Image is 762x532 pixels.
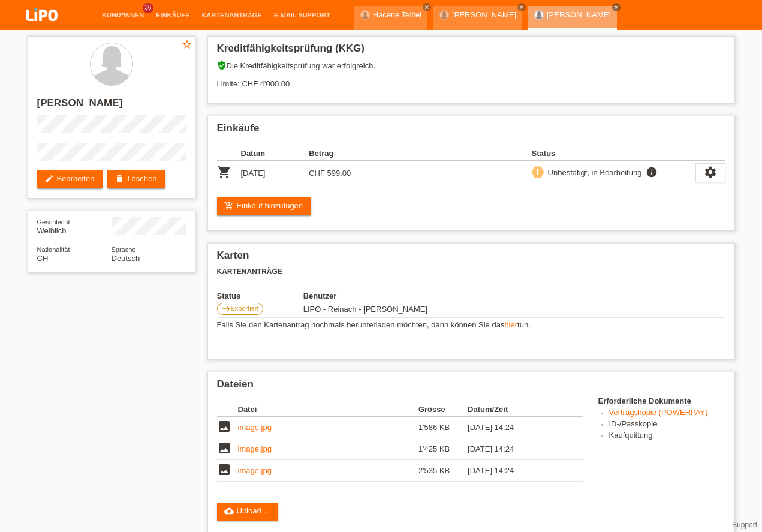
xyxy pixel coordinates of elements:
[182,39,192,52] a: star_border
[37,218,70,226] span: Geschlecht
[613,4,619,10] i: close
[519,4,525,10] i: close
[423,3,431,11] a: close
[224,506,234,516] i: cloud_upload
[598,396,725,405] h4: Erforderliche Dokumente
[217,61,227,70] i: verified_user
[231,305,259,312] span: Exportiert
[217,267,725,276] h3: Kartenanträge
[107,170,165,188] a: deleteLöschen
[468,438,566,460] td: [DATE] 14:24
[143,3,153,13] span: 36
[217,250,725,267] h2: Karten
[504,320,517,329] a: hier
[217,318,725,332] td: Falls Sie den Kartenantrag nochmals herunterladen möchten, dann können Sie das tun.
[12,25,72,34] a: LIPO pay
[44,174,54,184] i: edit
[644,166,659,178] i: info
[452,10,516,19] a: [PERSON_NAME]
[37,254,49,263] span: Schweiz
[241,146,309,161] th: Datum
[309,146,377,161] th: Betrag
[418,417,468,438] td: 1'586 KB
[612,3,621,11] a: close
[609,408,708,417] a: Vertragskopie (POWERPAY)
[238,402,418,417] th: Datei
[217,441,231,455] i: image
[217,197,312,215] a: add_shopping_cartEinkauf hinzufügen
[373,10,421,19] a: Hacene Telitel
[112,254,140,263] span: Deutsch
[217,122,725,140] h2: Einkäufe
[303,305,427,314] span: 10.10.2025
[217,43,725,61] h2: Kreditfähigkeitsprüfung (KKG)
[468,402,566,417] th: Datum/Zeit
[217,165,231,179] i: POSP00028701
[268,11,336,19] a: E-Mail Support
[418,402,468,417] th: Grösse
[468,460,566,482] td: [DATE] 14:24
[37,217,112,235] div: Weiblich
[221,304,231,314] i: east
[547,10,611,19] a: [PERSON_NAME]
[96,11,150,19] a: Kund*innen
[238,423,272,432] a: image.jpg
[37,97,186,115] h2: [PERSON_NAME]
[424,4,430,10] i: close
[150,11,195,19] a: Einkäufe
[112,246,136,253] span: Sprache
[418,460,468,482] td: 2'535 KB
[217,419,231,434] i: image
[532,146,695,161] th: Status
[217,378,725,396] h2: Dateien
[217,61,725,97] div: Die Kreditfähigkeitsprüfung war erfolgreich. Limite: CHF 4'000.00
[217,462,231,477] i: image
[241,161,309,185] td: [DATE]
[517,3,526,11] a: close
[182,39,192,50] i: star_border
[732,521,757,529] a: Support
[217,291,303,300] th: Status
[224,201,234,211] i: add_shopping_cart
[303,291,507,300] th: Benutzer
[534,167,542,176] i: priority_high
[309,161,377,185] td: CHF 599.00
[238,466,272,475] a: image.jpg
[544,166,642,179] div: Unbestätigt, in Bearbeitung
[609,419,725,431] li: ID-/Passkopie
[37,246,70,253] span: Nationalität
[115,174,124,184] i: delete
[37,170,103,188] a: editBearbeiten
[468,417,566,438] td: [DATE] 14:24
[704,166,717,179] i: settings
[609,431,725,442] li: Kaufquittung
[217,503,279,521] a: cloud_uploadUpload ...
[196,11,268,19] a: Kartenanträge
[418,438,468,460] td: 1'425 KB
[238,444,272,453] a: image.jpg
